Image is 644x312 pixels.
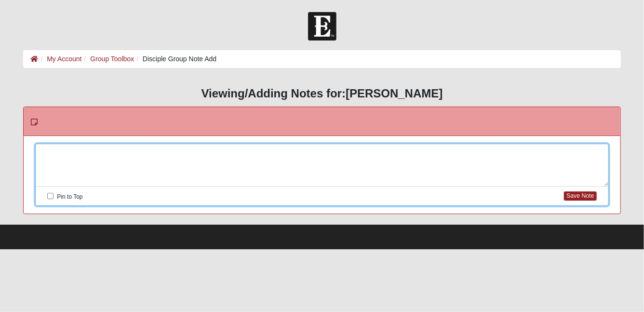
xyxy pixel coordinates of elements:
[23,87,620,101] h3: Viewing/Adding Notes for:
[308,12,336,41] img: Church of Eleven22 Logo
[564,191,596,201] button: Save Note
[57,193,82,200] span: Pin to Top
[134,54,216,64] li: Disciple Group Note Add
[47,55,81,63] a: My Account
[90,55,134,63] a: Group Toolbox
[346,87,443,100] strong: [PERSON_NAME]
[47,193,54,199] input: Pin to Top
